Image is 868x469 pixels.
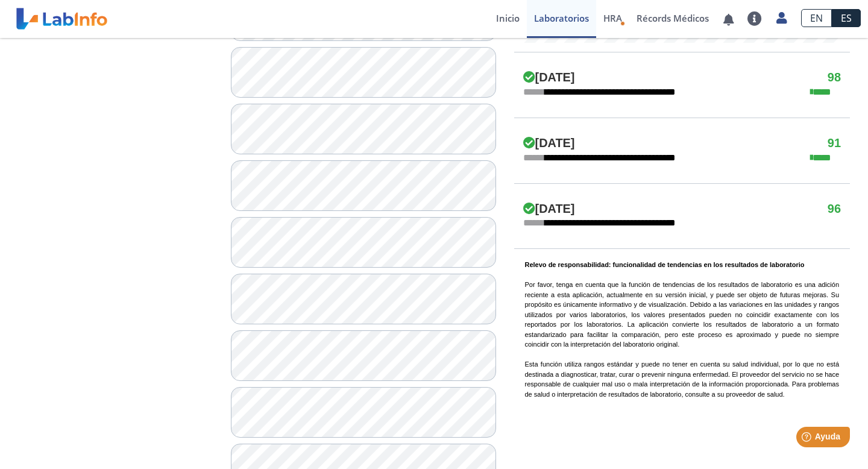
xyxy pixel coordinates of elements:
[525,260,840,399] p: Por favor, tenga en cuenta que la función de tendencias de los resultados de laboratorio es una a...
[801,9,832,27] a: EN
[523,202,575,216] h4: [DATE]
[832,9,861,27] a: ES
[828,202,841,216] h4: 96
[828,136,841,151] h4: 91
[523,136,575,151] h4: [DATE]
[603,12,622,24] span: HRA
[523,71,575,85] h4: [DATE]
[828,71,841,85] h4: 98
[761,422,855,456] iframe: Help widget launcher
[525,261,805,268] b: Relevo de responsabilidad: funcionalidad de tendencias en los resultados de laboratorio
